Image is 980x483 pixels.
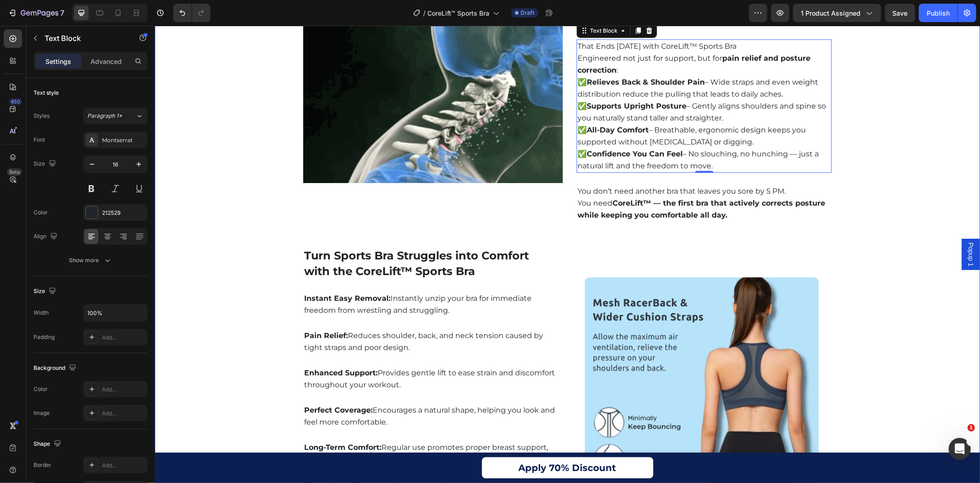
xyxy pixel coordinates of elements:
div: Size [34,285,58,298]
button: Publish [919,4,957,22]
div: Align [34,230,59,243]
p: Engineered not just for support, but for : [423,27,676,51]
strong: Relieves Back & Shoulder Pain [432,52,550,61]
a: Apply 70% Discount [327,431,498,453]
div: Padding [34,333,55,341]
div: Add... [102,385,145,394]
div: Publish [927,8,950,18]
span: Popup 1 [811,217,821,241]
div: Shape [34,438,63,450]
span: Paragraph 1* [87,112,122,120]
strong: Supports Upright Posture [432,76,532,85]
p: Instantly unzip your bra for immediate freedom from wrestling and struggling. [149,267,402,291]
div: 450 [9,98,22,105]
span: CoreLift™ Sports Bra [427,8,489,18]
span: / [423,8,425,18]
div: Background [34,362,78,374]
div: Montserrat [102,136,145,144]
input: Auto [84,305,147,321]
div: Beta [7,168,22,176]
div: Show more [69,256,112,265]
p: ✅ – Wide straps and even weight distribution reduce the pulling that leads to daily aches. ✅ – Ge... [423,51,676,146]
div: Border [34,461,51,469]
button: 7 [4,4,68,22]
strong: All-Day Comfort [432,100,494,109]
div: Add... [102,333,145,342]
div: Text style [34,89,59,97]
iframe: Design area [155,26,980,483]
span: 1 product assigned [801,8,861,18]
p: Encourages a natural shape, helping you look and feel more comfortable. [149,379,402,403]
span: 1 [968,424,975,431]
button: Paragraph 1* [83,108,147,124]
strong: Pain Relief: [149,306,193,315]
div: Size [34,158,58,170]
p: Provides gentle lift to ease strain and discomfort throughout your workout. [149,342,402,366]
div: Color [34,208,48,217]
div: 212529 [102,209,145,217]
p: Settings [45,57,71,66]
button: Save [885,4,915,22]
strong: Instant Easy Removal: [149,269,236,277]
strong: CoreLift™ — the first bra that actively corrects posture while keeping you comfortable all day. [423,173,670,194]
span: Draft [521,9,534,17]
iframe: Intercom live chat [949,438,971,460]
div: Width [34,309,49,317]
div: Font [34,136,45,144]
div: Add... [102,461,145,470]
strong: Perfect Coverage: [149,380,218,389]
div: Undo/Redo [173,4,210,22]
div: Color [34,385,48,393]
button: Show more [34,252,147,269]
p: Regular use promotes proper breast support, reducing risk of chronic discomfort-related issues. [149,416,402,440]
div: Add... [102,409,145,418]
p: Reduces shoulder, back, and neck tension caused by tight straps and poor design. [149,305,402,328]
p: Text Block [45,33,123,44]
strong: Long-Term Comfort: [149,418,227,426]
div: Text Block [433,1,465,9]
p: 7 [60,7,64,18]
p: You don’t need another bra that leaves you sore by 5 PM. You need [423,160,676,195]
span: Save [893,9,908,17]
div: Rich Text Editor. Editing area: main [422,159,677,196]
div: Image [34,409,50,417]
p: Apply 70% Discount [364,436,462,448]
p: That Ends [DATE] with CoreLift™ Sports Bra [423,15,676,27]
div: Styles [34,112,50,120]
p: Advanced [91,57,122,66]
strong: Enhanced Support: [149,343,223,352]
strong: Turn Sports Bra Struggles into Comfort with the CoreLift™ Sports Bra [149,224,374,253]
strong: Confidence You Can Feel [432,124,528,132]
button: 1 product assigned [793,4,881,22]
